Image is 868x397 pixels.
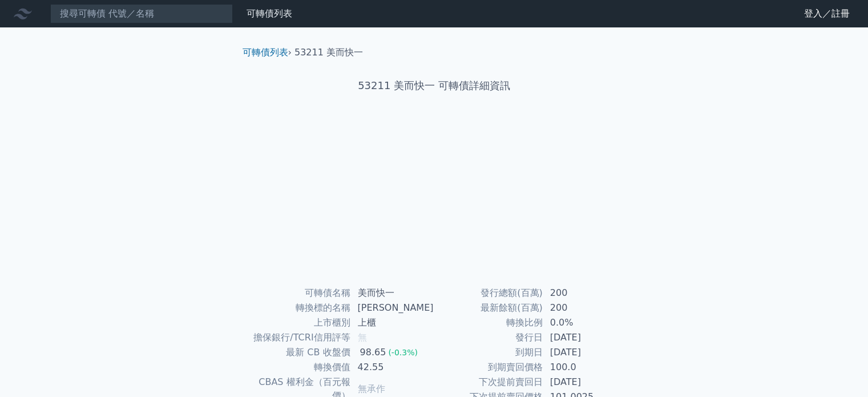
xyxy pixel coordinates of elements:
[50,4,233,23] input: 搜尋可轉債 代號／名稱
[434,330,543,345] td: 發行日
[434,300,543,315] td: 最新餘額(百萬)
[543,360,621,375] td: 100.0
[351,360,434,375] td: 42.55
[351,300,434,315] td: [PERSON_NAME]
[294,46,363,59] li: 53211 美而快一
[358,346,389,359] div: 98.65
[543,300,621,315] td: 200
[247,315,351,330] td: 上市櫃別
[243,46,292,59] li: ›
[358,383,385,394] span: 無承作
[351,286,434,300] td: 美而快一
[434,345,543,360] td: 到期日
[543,286,621,300] td: 200
[434,375,543,390] td: 下次提前賣回日
[434,286,543,300] td: 發行總額(百萬)
[233,78,635,94] h1: 53211 美而快一 可轉債詳細資訊
[243,47,288,58] a: 可轉債列表
[247,8,292,19] a: 可轉債列表
[247,345,351,360] td: 最新 CB 收盤價
[388,348,418,357] span: (-0.3%)
[543,330,621,345] td: [DATE]
[351,315,434,330] td: 上櫃
[434,360,543,375] td: 到期賣回價格
[247,286,351,300] td: 可轉債名稱
[543,315,621,330] td: 0.0%
[358,332,367,343] span: 無
[543,345,621,360] td: [DATE]
[434,315,543,330] td: 轉換比例
[543,375,621,390] td: [DATE]
[247,330,351,345] td: 擔保銀行/TCRI信用評等
[247,360,351,375] td: 轉換價值
[247,300,351,315] td: 轉換標的名稱
[795,5,859,23] a: 登入／註冊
